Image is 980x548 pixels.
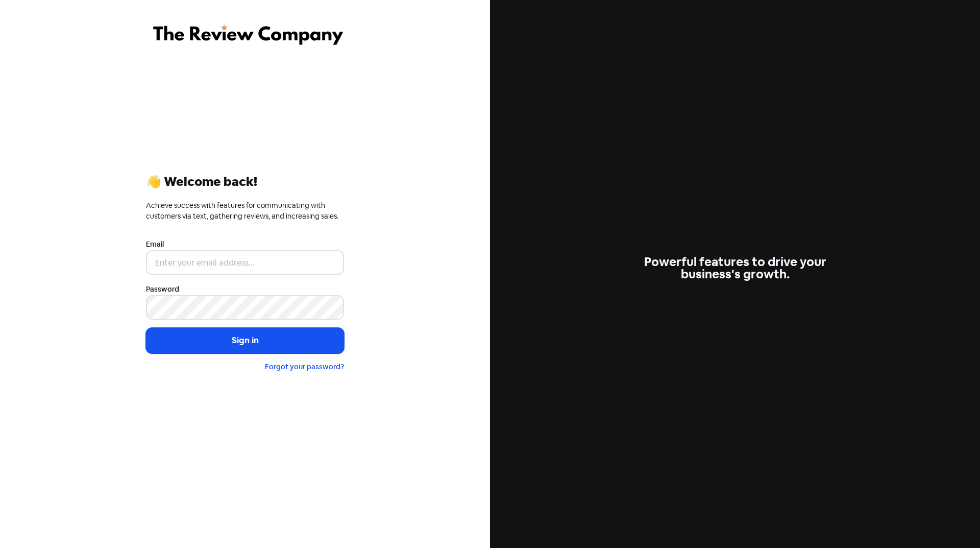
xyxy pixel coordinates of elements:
[146,176,344,188] div: 👋 Welcome back!
[265,362,344,371] a: Forgot your password?
[146,250,344,275] input: Enter your email address...
[636,256,834,280] div: Powerful features to drive your business's growth.
[146,239,164,250] label: Email
[146,284,179,295] label: Password
[146,200,344,222] div: Achieve success with features for communicating with customers via text, gathering reviews, and i...
[146,328,344,353] button: Sign in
